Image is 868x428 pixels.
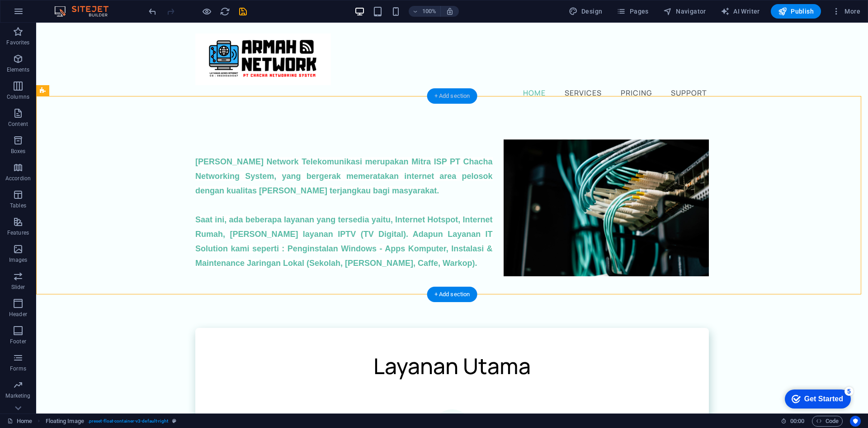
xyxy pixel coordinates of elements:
[46,416,176,427] nav: breadcrumb
[850,416,861,427] button: Usercentrics
[781,416,805,427] h6: Session time
[220,6,230,17] i: Reload page
[5,392,30,399] p: Marketing
[10,202,26,209] p: Tables
[201,6,212,17] button: Click here to leave preview mode and continue editing
[446,7,454,15] i: On resize automatically adjust zoom level to fit chosen device.
[7,93,29,101] p: Columns
[219,6,230,17] button: reload
[8,120,28,128] p: Content
[717,4,764,19] button: AI Writer
[569,7,603,16] span: Design
[10,338,26,345] p: Footer
[663,7,706,16] span: Navigator
[778,7,814,16] span: Publish
[7,66,30,73] p: Elements
[9,256,28,264] p: Images
[427,88,477,104] div: + Add section
[828,4,864,19] button: More
[237,6,248,17] button: save
[238,6,248,17] i: Save (Ctrl+S)
[617,7,648,16] span: Pages
[422,6,437,17] h6: 100%
[812,416,843,427] button: Code
[721,7,760,16] span: AI Writer
[172,418,176,423] i: This element is a customizable preset
[613,4,652,19] button: Pages
[5,175,31,182] p: Accordion
[816,416,839,427] span: Code
[7,229,29,236] p: Features
[11,148,26,155] p: Boxes
[147,6,158,17] button: undo
[147,6,158,17] i: Undo: Change image (Ctrl+Z)
[790,416,804,427] span: 00 00
[7,5,73,24] div: Get Started 5 items remaining, 0% complete
[67,2,76,11] div: 5
[409,6,441,17] button: 100%
[88,416,169,427] span: . preset-float-container-v3-default-right
[7,416,32,427] a: Click to cancel selection. Double-click to open Pages
[565,4,606,19] button: Design
[46,416,84,427] span: Click to select. Double-click to edit
[11,284,25,291] p: Slider
[832,7,860,16] span: More
[52,6,120,17] img: Editor Logo
[10,365,26,372] p: Forms
[771,4,821,19] button: Publish
[9,311,27,318] p: Header
[660,4,710,19] button: Navigator
[27,10,66,18] div: Get Started
[797,418,798,424] span: :
[427,287,477,302] div: + Add section
[6,39,29,46] p: Favorites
